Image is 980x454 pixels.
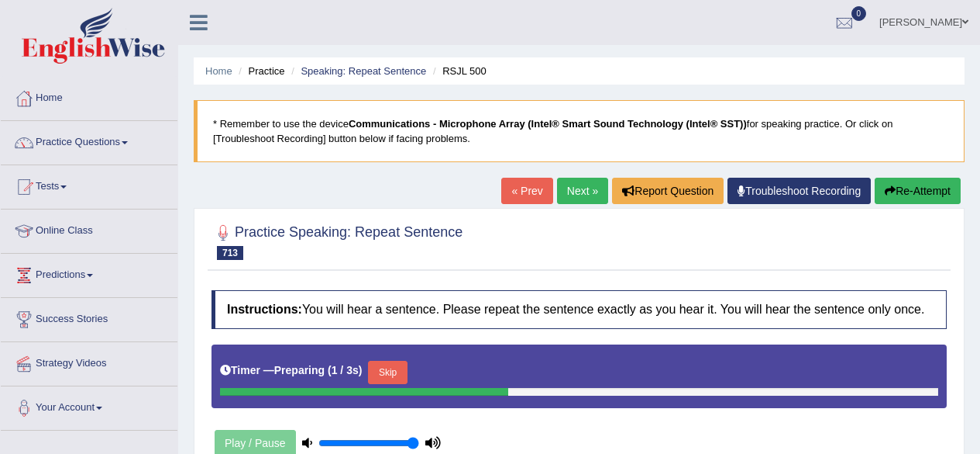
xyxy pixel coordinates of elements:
li: RSJL 500 [429,64,487,78]
a: Your Account [1,386,177,425]
a: Home [1,77,177,116]
button: Re-Attempt [875,178,961,204]
a: Tests [1,165,177,204]
b: ) [359,364,363,376]
b: 1 / 3s [332,364,359,376]
a: Strategy Videos [1,342,177,381]
h5: Timer — [220,365,362,376]
a: Predictions [1,254,177,293]
span: 713 [217,246,243,260]
a: Troubleshoot Recording [727,178,871,204]
a: Next » [557,178,608,204]
a: Success Stories [1,298,177,337]
b: Instructions: [227,303,302,316]
button: Skip [368,361,407,384]
h2: Practice Speaking: Repeat Sentence [211,221,462,260]
blockquote: * Remember to use the device for speaking practice. Or click on [Troubleshoot Recording] button b... [194,100,965,162]
span: 0 [851,6,867,21]
a: Home [205,65,232,77]
a: Practice Questions [1,121,177,160]
h4: You will hear a sentence. Please repeat the sentence exactly as you hear it. You will hear the se... [211,290,947,329]
button: Report Question [612,178,724,204]
b: Communications - Microphone Array (Intel® Smart Sound Technology (Intel® SST)) [349,118,747,130]
b: Preparing [274,364,325,376]
a: « Prev [501,178,552,204]
a: Speaking: Repeat Sentence [301,65,426,77]
b: ( [328,364,332,376]
a: Online Class [1,210,177,248]
li: Practice [235,64,284,78]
